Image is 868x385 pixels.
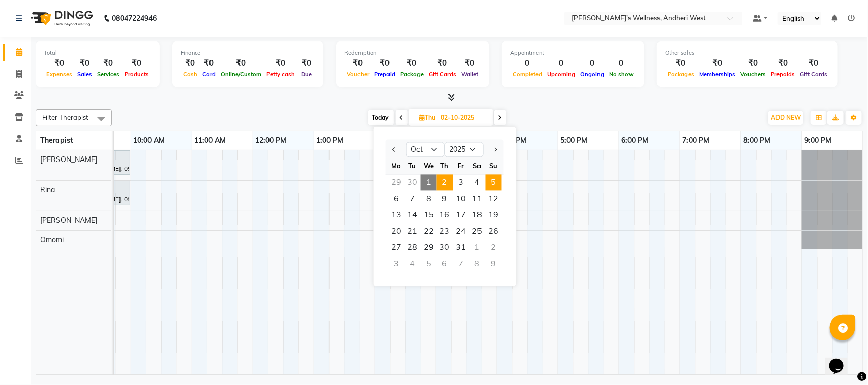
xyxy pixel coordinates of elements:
span: Omomi [40,235,64,244]
span: 17 [453,207,469,223]
div: Sunday, October 26, 2025 [486,223,502,240]
span: 29 [421,240,437,256]
div: We [421,158,437,174]
span: 31 [453,240,469,256]
div: ₹0 [200,57,218,69]
span: Products [122,71,152,78]
div: 0 [607,57,636,69]
span: 7 [404,191,421,207]
span: 15 [421,207,437,223]
span: 1 [421,175,437,191]
div: Sunday, October 19, 2025 [486,207,502,223]
a: 1:00 PM [314,133,346,148]
span: Services [95,71,122,78]
span: 13 [388,207,404,223]
div: Thursday, October 2, 2025 [437,175,453,191]
div: Monday, October 20, 2025 [388,223,404,240]
div: Saturday, October 4, 2025 [469,175,486,191]
div: ₹0 [95,57,122,69]
div: Redemption [344,49,481,57]
span: Prepaid [372,71,398,78]
div: Tuesday, October 14, 2025 [404,207,421,223]
span: Packages [665,71,697,78]
div: Monday, September 29, 2025 [388,175,404,191]
div: Wednesday, October 15, 2025 [421,207,437,223]
select: Select month [406,142,445,157]
span: Expenses [44,71,75,78]
span: 21 [404,223,421,240]
span: 9 [437,191,453,207]
input: 2025-10-02 [438,110,489,125]
a: 6:00 PM [619,133,651,148]
a: 8:00 PM [741,133,773,148]
a: 11:00 AM [192,133,229,148]
span: 6 [388,191,404,207]
span: 3 [453,175,469,191]
div: Saturday, November 1, 2025 [469,240,486,256]
div: Thursday, November 6, 2025 [437,256,453,272]
div: ₹0 [768,57,797,69]
span: Rina [40,185,55,195]
span: ADD NEW [771,114,801,121]
span: Package [398,71,426,78]
span: 19 [486,207,502,223]
span: 22 [421,223,437,240]
div: ₹0 [264,57,297,69]
span: 27 [388,240,404,256]
div: ₹0 [75,57,95,69]
div: Tuesday, October 21, 2025 [404,223,421,240]
div: Wednesday, November 5, 2025 [421,256,437,272]
div: Monday, October 27, 2025 [388,240,404,256]
span: Vouchers [738,71,768,78]
a: 10:00 AM [131,133,168,148]
div: Wednesday, October 8, 2025 [421,191,437,207]
span: Thu [417,114,438,121]
span: Therapist [40,136,73,145]
button: Previous month [390,142,399,158]
span: 12 [486,191,502,207]
b: 08047224946 [112,4,157,33]
div: ₹0 [344,57,372,69]
button: Next month [491,142,500,158]
span: Completed [510,71,545,78]
span: Wallet [459,71,481,78]
span: Upcoming [545,71,578,78]
div: Tuesday, November 4, 2025 [404,256,421,272]
div: Saturday, October 25, 2025 [469,223,486,240]
div: 0 [578,57,607,69]
div: ₹0 [697,57,738,69]
span: Memberships [697,71,738,78]
div: ₹0 [218,57,264,69]
div: Appointment [510,49,636,57]
span: 20 [388,223,404,240]
div: ₹0 [665,57,697,69]
div: Saturday, October 18, 2025 [469,207,486,223]
div: ₹0 [44,57,75,69]
span: No show [607,71,636,78]
div: ₹0 [372,57,398,69]
div: Fr [453,158,469,174]
span: 24 [453,223,469,240]
span: 14 [404,207,421,223]
div: Total [44,49,152,57]
div: 0 [545,57,578,69]
div: Monday, October 6, 2025 [388,191,404,207]
div: Thursday, October 16, 2025 [437,207,453,223]
div: Tu [404,158,421,174]
div: ₹0 [797,57,830,69]
span: 26 [486,223,502,240]
a: 9:00 PM [802,133,834,148]
div: 0 [510,57,545,69]
span: Cash [181,71,200,78]
div: Saturday, November 8, 2025 [469,256,486,272]
div: Saturday, October 11, 2025 [469,191,486,207]
div: ₹0 [459,57,481,69]
div: ₹0 [398,57,426,69]
a: 12:00 PM [253,133,289,148]
span: 30 [437,240,453,256]
span: 28 [404,240,421,256]
iframe: chat widget [825,344,858,375]
span: Sales [75,71,95,78]
div: Friday, November 7, 2025 [453,256,469,272]
div: Friday, October 3, 2025 [453,175,469,191]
